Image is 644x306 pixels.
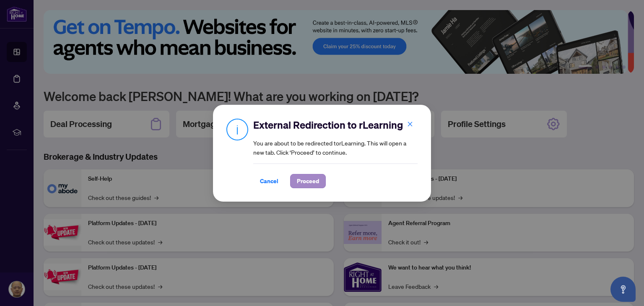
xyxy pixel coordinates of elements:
button: Open asap [610,277,636,302]
div: You are about to be redirected to rLearning . This will open a new tab. Click ‘Proceed’ to continue. [253,118,418,188]
button: Proceed [290,174,326,188]
button: Cancel [253,174,285,188]
span: Proceed [297,174,319,188]
h2: External Redirection to rLearning [253,118,418,132]
span: Cancel [260,174,278,188]
img: Info Icon [226,118,248,140]
span: close [407,121,413,127]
